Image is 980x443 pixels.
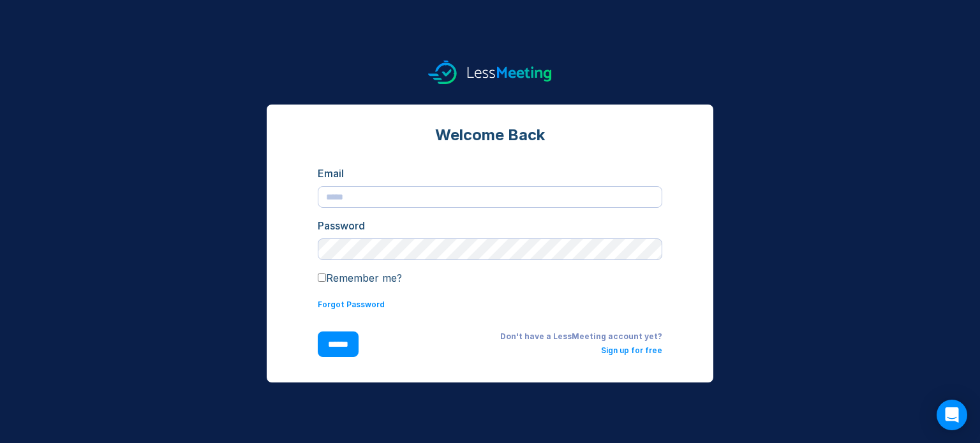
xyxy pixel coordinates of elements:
[318,125,662,145] div: Welcome Back
[318,300,385,309] a: Forgot Password
[428,61,552,84] img: logo.svg
[601,345,662,355] a: Sign up for free
[318,273,326,282] input: Remember me?
[318,272,402,284] label: Remember me?
[379,331,662,342] div: Don't have a LessMeeting account yet?
[318,166,662,181] div: Email
[937,400,967,430] div: Open Intercom Messenger
[318,218,662,233] div: Password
